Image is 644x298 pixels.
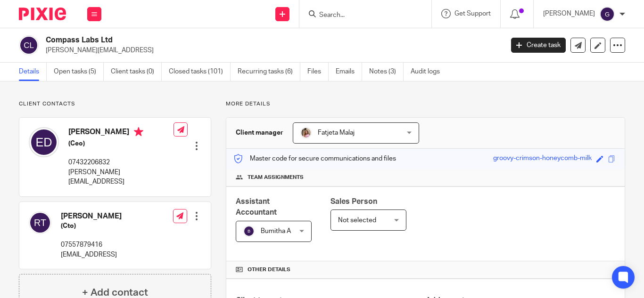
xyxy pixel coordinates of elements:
a: Emails [336,63,362,81]
span: Fatjeta Malaj [318,129,355,136]
span: Not selected [338,217,376,224]
h4: [PERSON_NAME] [68,127,173,139]
a: Create task [511,38,566,53]
p: 07557879416 [61,240,122,250]
h4: [PERSON_NAME] [61,211,122,221]
a: Details [19,63,47,81]
a: Closed tasks (101) [169,63,231,81]
p: More details [226,100,625,108]
p: Master code for secure communications and files [233,154,396,163]
span: Bumitha A [261,228,291,234]
h3: Client manager [236,128,283,137]
a: Open tasks (5) [54,63,104,81]
span: Get Support [454,10,491,17]
h2: Compass Labs Ltd [46,35,407,45]
img: svg%3E [243,226,255,237]
p: Client contacts [19,100,211,108]
span: Other details [248,266,290,274]
a: Recurring tasks (6) [238,63,300,81]
span: Sales Person [330,198,377,205]
i: Primary [134,127,143,137]
a: Files [307,63,329,81]
p: 07432206832 [68,158,173,167]
img: svg%3E [600,7,615,22]
h5: (Ceo) [68,139,173,148]
img: Pixie [19,8,66,20]
p: [PERSON_NAME][EMAIL_ADDRESS] [68,168,173,187]
p: [PERSON_NAME][EMAIL_ADDRESS] [46,46,497,55]
a: Notes (3) [369,63,404,81]
h5: (Cto) [61,221,122,231]
img: svg%3E [19,35,39,55]
p: [PERSON_NAME] [543,9,595,18]
input: Search [318,11,403,20]
p: [EMAIL_ADDRESS] [61,250,122,259]
span: Team assignments [248,174,304,181]
img: MicrosoftTeams-image%20(5).png [300,127,312,138]
img: svg%3E [29,211,51,234]
img: svg%3E [29,127,59,157]
div: groovy-crimson-honeycomb-milk [493,153,592,164]
a: Audit logs [411,63,447,81]
a: Client tasks (0) [111,63,162,81]
span: Assistant Accountant [236,198,277,216]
